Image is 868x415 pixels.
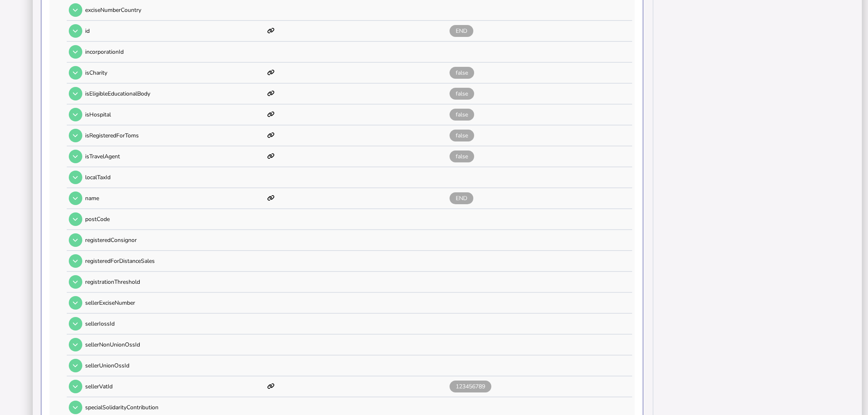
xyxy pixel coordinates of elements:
span: false [450,109,474,121]
button: Open [69,254,82,268]
button: Open [69,171,82,184]
i: This item has mappings defined [267,195,275,201]
i: This item has mappings defined [267,153,275,159]
span: false [450,88,474,100]
i: This item has mappings defined [267,112,275,117]
button: Open [69,108,82,121]
span: false [450,150,474,162]
button: Open [69,212,82,226]
button: Open [69,401,82,414]
p: isEligibleEducationalBody [85,90,264,98]
p: sellerExciseNumber [85,299,264,307]
span: false [450,67,474,79]
button: Open [69,192,82,205]
span: false [450,130,474,141]
i: This item has mappings defined [267,28,275,34]
p: incorporationId [85,48,264,56]
p: postCode [85,215,264,223]
span: END [450,192,473,204]
button: Open [69,150,82,163]
p: isTravelAgent [85,153,264,160]
i: This item has mappings defined [267,383,275,389]
p: isHospital [85,111,264,119]
button: Open [69,359,82,372]
p: registrationThreshold [85,278,264,286]
button: Open [69,129,82,142]
span: END [450,25,473,37]
button: Open [69,275,82,289]
p: exciseNumberCountry [85,6,264,14]
button: Open [69,296,82,310]
p: isRegisteredForToms [85,132,264,139]
p: localTaxId [85,173,264,181]
p: id [85,27,264,35]
p: registeredForDistanceSales [85,257,264,265]
button: Open [69,233,82,247]
p: sellerNonUnionOssId [85,341,264,349]
button: Open [69,317,82,331]
button: Open [69,24,82,38]
i: This item has mappings defined [267,132,275,138]
button: Open [69,3,82,17]
p: registeredConsignor [85,236,264,244]
button: Open [69,380,82,393]
span: 123456789 [450,381,491,392]
i: This item has mappings defined [267,70,275,75]
p: name [85,194,264,202]
i: This item has mappings defined [267,91,275,96]
button: Open [69,45,82,59]
p: sellerVatId [85,383,264,390]
button: Open [69,66,82,80]
p: sellerUnionOssId [85,362,264,369]
p: sellerIossId [85,320,264,328]
button: Open [69,87,82,100]
p: isCharity [85,69,264,77]
p: specialSolidarityContribution [85,404,264,411]
button: Open [69,338,82,351]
